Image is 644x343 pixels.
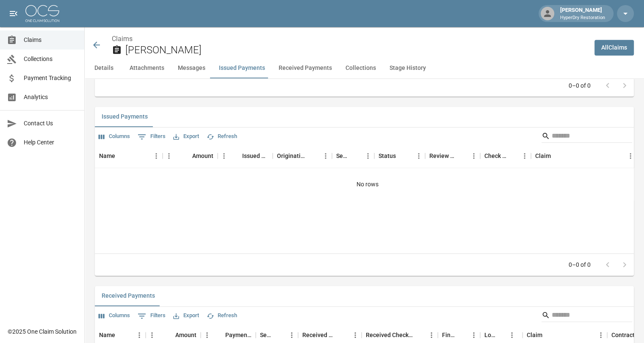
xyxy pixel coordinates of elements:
[212,58,272,78] button: Issued Payments
[112,35,133,43] a: Claims
[125,44,588,56] h2: [PERSON_NAME]
[95,107,634,127] div: related-list tabs
[99,144,115,168] div: Name
[97,130,132,143] button: Select columns
[24,93,77,102] span: Analytics
[135,309,168,323] button: Show filters
[379,144,396,168] div: Status
[8,327,77,336] div: © 2025 One Claim Solution
[506,150,518,162] button: Sort
[560,14,605,22] p: HyperDry Restoration
[551,150,563,162] button: Sort
[467,329,480,341] button: Menu
[506,329,518,341] button: Menu
[95,286,162,306] button: Received Payments
[274,329,285,341] button: Sort
[273,144,332,168] div: Originating From
[97,309,132,322] button: Select columns
[180,150,192,162] button: Sort
[95,107,155,127] button: Issued Payments
[518,149,531,162] button: Menu
[496,329,508,341] button: Sort
[24,119,77,128] span: Contact Us
[413,329,425,341] button: Sort
[24,138,77,147] span: Help Center
[535,144,551,168] div: Claim
[135,130,168,144] button: Show filters
[307,150,319,162] button: Sort
[594,40,634,55] a: AllClaims
[383,58,433,78] button: Stage History
[171,309,201,322] button: Export
[242,144,268,168] div: Issued Date
[425,144,480,168] div: Review Status
[24,74,77,83] span: Payment Tracking
[205,309,239,322] button: Refresh
[319,149,332,162] button: Menu
[201,329,213,341] button: Menu
[542,129,632,144] div: Search
[192,144,213,168] div: Amount
[349,329,362,341] button: Menu
[95,286,634,306] div: related-list tabs
[480,144,531,168] div: Check Number
[542,329,554,341] button: Sort
[332,144,374,168] div: Sent To
[484,144,506,168] div: Check Number
[115,150,127,162] button: Sort
[123,58,171,78] button: Attachments
[213,329,225,341] button: Sort
[163,329,175,341] button: Sort
[569,260,591,269] p: 0–0 of 0
[230,150,242,162] button: Sort
[456,329,467,341] button: Sort
[163,149,175,162] button: Menu
[95,168,640,200] div: No rows
[425,329,438,341] button: Menu
[412,149,425,162] button: Menu
[24,55,77,64] span: Collections
[337,329,349,341] button: Sort
[350,150,362,162] button: Sort
[277,144,307,168] div: Originating From
[95,144,163,168] div: Name
[24,36,77,44] span: Claims
[163,144,218,168] div: Amount
[336,144,350,168] div: Sent To
[146,329,158,341] button: Menu
[285,329,298,341] button: Menu
[25,5,59,22] img: ocs-logo-white-transparent.png
[542,308,632,324] div: Search
[362,149,374,162] button: Menu
[531,144,637,168] div: Claim
[374,144,425,168] div: Status
[218,149,230,162] button: Menu
[456,150,467,162] button: Sort
[557,6,608,21] div: [PERSON_NAME]
[396,150,408,162] button: Sort
[171,58,212,78] button: Messages
[205,130,239,143] button: Refresh
[467,149,480,162] button: Menu
[150,149,163,162] button: Menu
[594,329,607,341] button: Menu
[429,144,456,168] div: Review Status
[112,34,588,44] nav: breadcrumb
[339,58,383,78] button: Collections
[569,81,591,90] p: 0–0 of 0
[171,130,201,143] button: Export
[624,149,637,162] button: Menu
[5,5,22,22] button: open drawer
[218,144,273,168] div: Issued Date
[85,58,644,78] div: anchor tabs
[133,329,146,341] button: Menu
[272,58,339,78] button: Received Payments
[85,58,123,78] button: Details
